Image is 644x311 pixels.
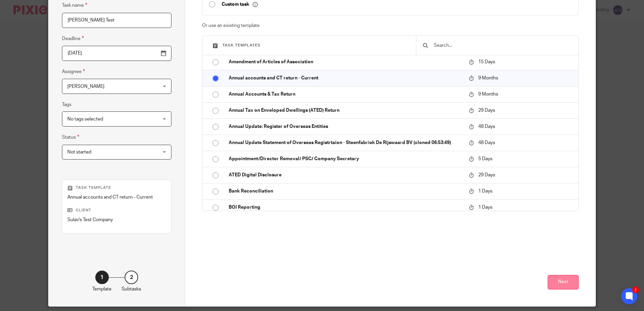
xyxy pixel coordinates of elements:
[62,13,171,28] input: Task name
[229,91,462,98] p: Annual Accounts & Tax Return
[62,101,71,108] label: Tags
[478,189,492,194] span: 1 Days
[67,194,166,201] p: Annual accounts and CT return - Current
[222,43,261,47] span: Task templates
[125,271,138,284] div: 2
[229,155,462,162] p: Appointment/Director Removal/ PSC/ Company Secretary
[202,22,578,29] p: Or use an existing template
[478,124,495,129] span: 48 Days
[67,216,166,223] p: Sulav's Test Company
[229,59,462,65] p: Amendment of Articles of Association
[62,133,79,141] label: Status
[632,286,639,293] div: 2
[92,286,111,292] p: Template
[478,140,495,145] span: 48 Days
[478,60,495,64] span: 15 Days
[122,286,141,292] p: Subtasks
[222,1,258,7] p: Custom task
[229,139,462,146] p: Annual Update Statement of Overseas Registrtaion - Steenfabriek De Rijswaard BV (cloned 06:53:49)
[548,275,579,289] button: Next
[67,150,91,154] span: Not started
[229,188,462,195] p: Bank Reconciliation
[229,204,462,211] p: BOI Reporting
[67,185,166,191] p: Task template
[62,46,171,61] input: Pick a date
[67,208,166,213] p: Client
[67,117,103,122] span: No tags selected
[229,123,462,130] p: Annual Update: Register of Overseas Entities
[62,35,84,42] label: Deadline
[478,173,495,177] span: 29 Days
[95,271,109,284] div: 1
[478,76,498,80] span: 9 Months
[62,1,87,9] label: Task name
[229,107,462,114] p: Annual Tax on Enveloped Dwellings (ATED) Return
[433,42,572,49] input: Search...
[229,172,462,178] p: ATED Digital Disclosure
[229,75,462,81] p: Annual accounts and CT return - Current
[478,157,492,161] span: 5 Days
[67,84,104,89] span: [PERSON_NAME]
[62,68,85,75] label: Assignee
[478,108,495,113] span: 29 Days
[478,92,498,97] span: 9 Months
[478,205,492,210] span: 1 Days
